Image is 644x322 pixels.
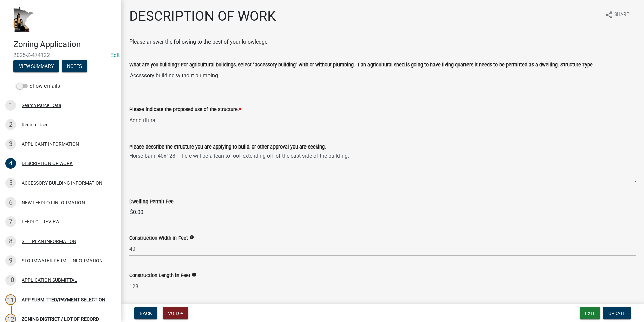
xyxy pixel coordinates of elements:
[22,161,73,166] div: DESCRIPTION OF WORK
[5,275,16,286] div: 10
[168,311,179,316] span: Void
[13,52,108,58] span: 2025-Z-474122
[62,60,87,72] button: Notes
[614,11,629,19] span: Share
[192,272,196,277] i: info
[129,273,190,278] label: Construction Length in Feet
[5,294,16,305] div: 11
[129,145,326,150] label: Please describe the structure you are applying to build, or other approval you are seeking.
[5,178,16,188] div: 5
[163,307,188,319] button: Void
[129,63,593,68] label: What are you building? For agricultural buildings, select "accessory building" with or without pl...
[110,52,120,58] wm-modal-confirm: Edit Application Number
[129,38,636,46] p: Please answer the following to the best of your knowledge.
[22,181,102,185] div: ACCESSORY BUILDING INFORMATION
[22,200,85,205] div: NEW FEEDLOT INFORMATION
[5,255,16,266] div: 9
[22,297,105,302] div: APP SUBMITTED/PAYMENT SELECTION
[22,278,77,283] div: APPLICATION SUBMITTAL
[608,311,625,316] span: Update
[5,236,16,247] div: 8
[129,107,241,112] label: Please indicate the proposed use of the structure.
[600,8,635,21] button: shareShare
[22,258,103,263] div: STORMWATER PERMIT INFORMATION
[22,239,76,244] div: SITE PLAN INFORMATION
[129,236,188,241] label: Construction Width in Feet
[189,235,194,240] i: info
[603,307,631,319] button: Update
[5,139,16,150] div: 3
[62,64,87,69] wm-modal-confirm: Notes
[5,100,16,111] div: 1
[110,52,120,58] a: Edit
[129,199,174,204] label: Dwelling Permit Fee
[13,39,116,49] h4: Zoning Application
[13,7,34,32] img: Houston County, Minnesota
[5,216,16,227] div: 7
[22,142,79,146] div: APPLICANT INFORMATION
[22,122,48,127] div: Require User
[5,197,16,208] div: 6
[5,158,16,169] div: 4
[13,60,59,72] button: View Summary
[16,82,60,90] label: Show emails
[5,119,16,130] div: 2
[13,64,59,69] wm-modal-confirm: Summary
[580,307,600,319] button: Exit
[605,11,613,19] i: share
[129,8,276,24] h1: DESCRIPTION OF WORK
[134,307,157,319] button: Back
[22,103,61,108] div: Search Parcel Data
[22,317,99,321] div: ZONING DISTRICT / LOT OF RECORD
[140,311,152,316] span: Back
[22,219,59,224] div: FEEDLOT REVIEW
